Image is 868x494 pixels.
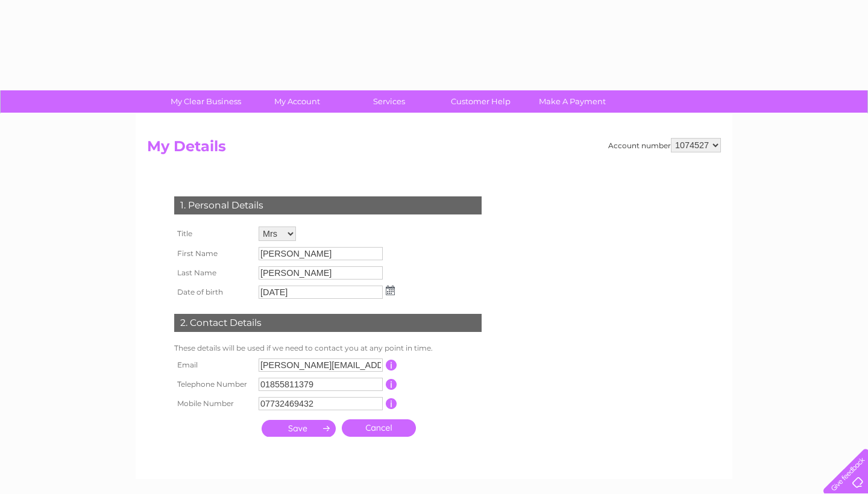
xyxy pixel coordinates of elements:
[171,283,256,302] th: Date of birth
[262,420,336,437] input: Submit
[171,341,485,355] td: These details will be used if we need to contact you at any point in time.
[147,138,721,161] h2: My Details
[171,263,256,283] th: Last Name
[174,314,482,332] div: 2. Contact Details
[386,286,395,295] img: ...
[171,224,256,244] th: Title
[342,419,416,437] a: Cancel
[339,90,439,113] a: Services
[386,360,397,370] input: Information
[608,138,721,152] div: Account number
[171,375,256,394] th: Telephone Number
[156,90,256,113] a: My Clear Business
[171,394,256,413] th: Mobile Number
[523,90,622,113] a: Make A Payment
[171,244,256,263] th: First Name
[431,90,530,113] a: Customer Help
[386,379,397,390] input: Information
[174,196,482,214] div: 1. Personal Details
[386,398,397,409] input: Information
[171,355,256,375] th: Email
[248,90,347,113] a: My Account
